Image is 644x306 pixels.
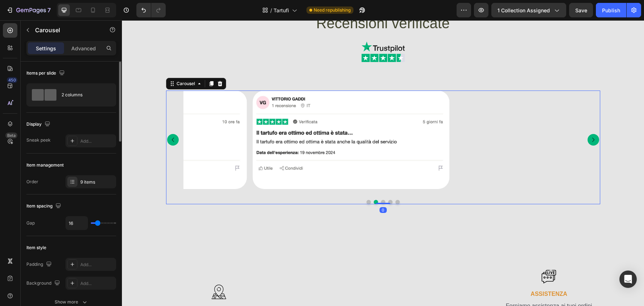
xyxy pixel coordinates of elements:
p: TERRITORIO [45,285,149,293]
div: Display [26,120,52,129]
button: Save [569,3,593,17]
div: Carousel [53,60,75,67]
div: Add... [80,280,114,287]
iframe: Design area [122,20,644,306]
div: Beta [5,133,17,138]
button: Dot [274,180,278,184]
button: 7 [3,3,54,17]
div: Add... [80,261,114,268]
p: 7 [47,6,51,14]
span: Save [575,7,587,13]
p: Carousel [35,26,97,34]
div: Item spacing [26,201,63,211]
div: 9 items [80,179,114,185]
button: Publish [596,3,626,17]
div: Order [26,179,38,185]
button: Dot [252,180,256,184]
div: 450 [7,77,17,83]
div: Items per slide [26,68,66,78]
span: 1 collection assigned [497,7,550,14]
button: 1 collection assigned [491,3,566,17]
p: Advanced [71,45,96,52]
div: Show more [55,298,88,306]
img: gempages_518908478870258478-ccb8062c-91d8-408b-ab97-13e424ed20f8.jpg [131,70,327,169]
input: Auto [66,217,88,230]
span: / [270,7,272,14]
div: Undo/Redo [136,3,166,17]
div: Item management [26,162,64,168]
p: ASSISTENZA [377,270,478,278]
div: 0 [258,187,265,193]
div: Sneak peek [26,137,51,143]
div: Background [26,278,62,288]
img: gempages_518908478870258478-30b26d9d-0598-4395-997e-880904acafd1.svg [90,264,104,279]
img: gempages_518908478870258478-cb20c43d-d449-436d-8576-3d22e886e89a.svg [420,249,434,264]
div: Add... [80,138,114,144]
div: Item style [26,244,46,251]
button: Dot [266,180,271,184]
img: gempages_518908478870258478-95d56c44-4579-4e3f-a29f-9d2b1b2ff040.jpg [333,70,530,169]
span: Tartufi [274,7,289,14]
span: Need republishing [314,7,351,13]
p: Settings [36,45,56,52]
div: Open Intercom Messenger [619,271,637,288]
div: Padding [26,260,53,269]
button: Dot [259,180,263,184]
div: 2 columns [62,87,106,103]
div: Publish [602,7,620,14]
button: Dot [245,180,249,184]
button: Carousel Next Arrow [466,114,477,125]
div: Gap [26,220,35,226]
